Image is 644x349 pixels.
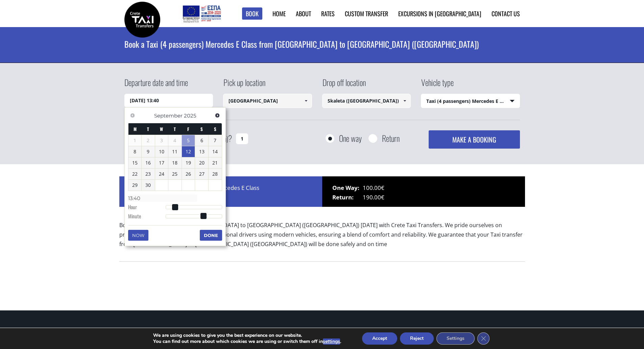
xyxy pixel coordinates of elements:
a: 9 [142,146,155,157]
a: 29 [128,180,142,191]
a: 19 [182,157,195,168]
input: Select pickup location [223,94,312,108]
a: 24 [155,169,168,179]
label: Pick up location [223,77,265,94]
p: We are using cookies to give you the best experience on our website. [153,332,341,339]
span: 4 [168,135,182,146]
button: Now [128,230,148,241]
a: 18 [168,157,182,168]
a: 23 [142,169,155,179]
span: Previous [130,113,135,118]
a: 17 [155,157,168,168]
a: 25 [168,169,182,179]
a: Book [242,7,262,20]
img: Crete Taxi Transfers | Book a Taxi transfer from Chania airport to Skaleta (Rethymnon) | Crete Ta... [124,2,160,38]
a: 27 [195,169,208,179]
a: 20 [195,157,208,168]
a: 22 [128,169,142,179]
a: 6 [195,135,208,146]
span: Tuesday [147,126,149,132]
span: 2 [142,135,155,146]
a: 8 [128,146,142,157]
label: One way [339,134,362,143]
button: Accept [362,332,397,345]
a: Previous [128,111,137,120]
span: One Way: [332,183,363,193]
label: Vehicle type [421,77,454,94]
a: 16 [142,157,155,168]
span: Next [215,113,220,118]
dt: Minute [128,213,166,221]
a: Show All Items [300,94,311,108]
p: Book a Taxi transfer from [GEOGRAPHIC_DATA] to [GEOGRAPHIC_DATA] ([GEOGRAPHIC_DATA]) [DATE] with ... [119,220,525,255]
a: Custom Transfer [345,9,388,18]
a: Home [272,9,286,18]
div: Price for 1 x Taxi (4 passengers) Mercedes E Class [119,176,322,207]
span: Thursday [174,126,176,132]
img: e-bannersEUERDF180X90.jpg [182,3,222,24]
a: 10 [155,146,168,157]
a: 5 [182,135,195,146]
a: 12 [182,146,195,157]
p: You can find out more about which cookies we are using or switch them off in . [153,339,341,345]
h1: Book a Taxi (4 passengers) Mercedes E Class from [GEOGRAPHIC_DATA] to [GEOGRAPHIC_DATA] ([GEOGRAP... [124,27,520,61]
a: Show All Items [399,94,410,108]
a: Excursions in [GEOGRAPHIC_DATA] [398,9,481,18]
label: Return [382,134,400,143]
button: Close GDPR Cookie Banner [477,332,490,345]
span: Friday [187,126,189,132]
a: Crete Taxi Transfers | Book a Taxi transfer from Chania airport to Skaleta (Rethymnon) | Crete Ta... [124,15,160,22]
a: 13 [195,146,208,157]
button: MAKE A BOOKING [429,130,520,149]
button: Done [200,230,222,241]
span: Sunday [214,126,216,132]
span: 3 [155,135,168,146]
a: Contact us [492,9,520,18]
a: 14 [209,146,222,157]
a: 28 [209,169,222,179]
a: 30 [142,180,155,191]
a: 21 [209,157,222,168]
a: About [296,9,311,18]
input: Select drop-off location [322,94,411,108]
span: Monday [134,126,137,132]
a: Rates [321,9,335,18]
span: Taxi (4 passengers) Mercedes E Class [421,94,520,108]
dt: Hour [128,203,166,212]
button: Reject [400,332,434,345]
a: Next [213,111,222,120]
label: Departure date and time [124,77,188,94]
a: 11 [168,146,182,157]
span: Saturday [200,126,203,132]
label: Drop off location [322,77,366,94]
a: 26 [182,169,195,179]
span: September [154,112,183,119]
span: 2025 [184,112,196,119]
span: Return: [332,193,363,202]
div: 100.00€ 190.00€ [322,176,525,207]
button: Settings [436,332,475,345]
a: 7 [209,135,222,146]
span: 1 [128,135,142,146]
span: Wednesday [160,126,163,132]
a: 15 [128,157,142,168]
button: settings [323,339,340,345]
